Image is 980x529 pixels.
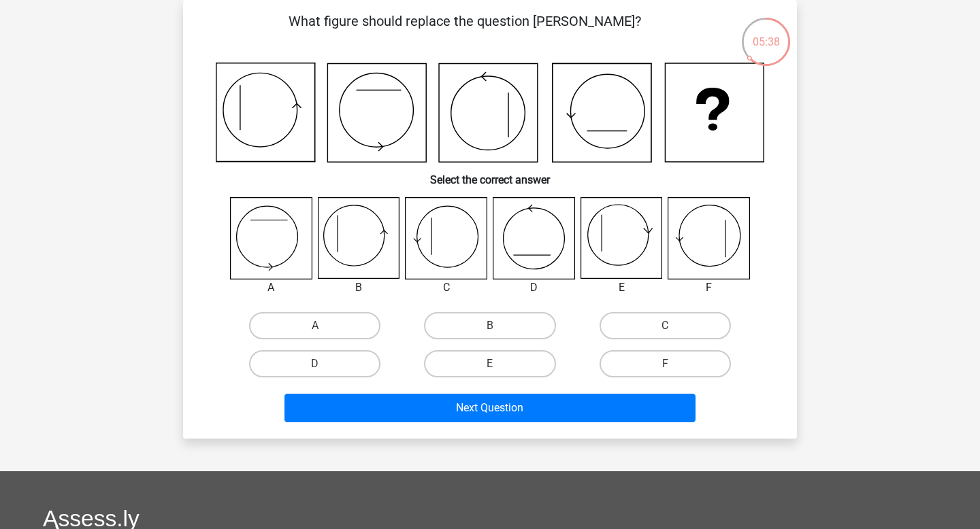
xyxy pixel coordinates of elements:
[308,279,410,296] div: B
[205,11,724,52] p: What figure should replace the question [PERSON_NAME]?
[284,394,696,422] button: Next Question
[657,279,760,296] div: F
[483,279,585,296] div: D
[220,279,323,296] div: A
[249,312,380,339] label: A
[249,350,380,377] label: D
[740,16,791,50] div: 05:38
[395,279,497,296] div: C
[424,312,555,339] label: B
[600,312,731,339] label: C
[600,350,731,377] label: F
[424,350,555,377] label: E
[570,279,673,296] div: E
[205,163,775,186] h6: Select the correct answer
